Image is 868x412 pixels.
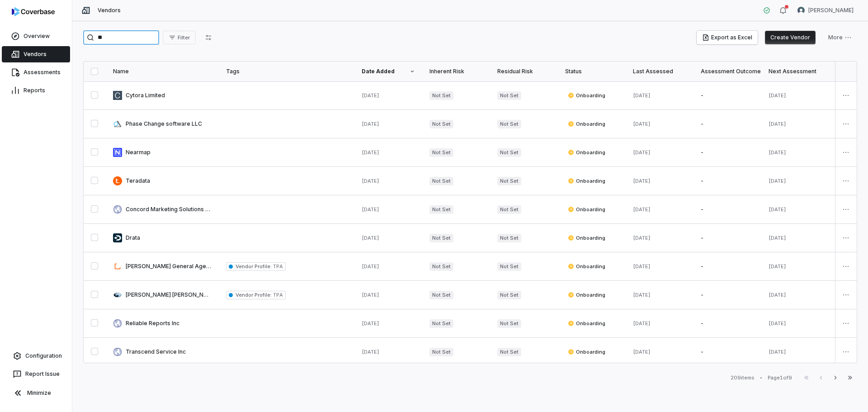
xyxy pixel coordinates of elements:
span: Not Set [497,291,521,299]
td: - [693,252,761,281]
td: - [693,167,761,195]
span: [DATE] [633,92,651,99]
span: [DATE] [633,263,651,270]
span: Vendors [98,7,121,14]
span: Not Set [497,262,521,271]
span: Onboarding [568,149,605,156]
span: Vendor Profile : [236,292,272,298]
span: [DATE] [633,292,651,298]
a: Assessments [2,64,70,81]
button: Create Vendor [765,31,816,44]
span: [DATE] [633,349,651,355]
span: [DATE] [769,320,786,327]
span: [DATE] [769,263,786,270]
span: Not Set [429,262,453,271]
div: Tags [226,68,347,75]
span: Not Set [497,348,521,356]
span: Not Set [497,148,521,157]
button: Report Issue [4,366,68,382]
span: Onboarding [568,348,605,355]
span: [DATE] [633,121,651,127]
div: Last Assessed [633,68,686,75]
span: Not Set [497,120,521,128]
span: Not Set [497,177,521,185]
div: Assessment Outcome [701,68,754,75]
span: [DATE] [769,121,786,127]
span: Not Set [497,205,521,214]
span: Not Set [429,120,453,128]
td: - [693,338,761,366]
span: [DATE] [769,235,786,241]
div: Next Assessment [769,68,822,75]
span: TPA [272,292,283,298]
span: Not Set [429,177,453,185]
a: Reports [2,82,70,99]
span: Not Set [429,148,453,157]
a: Vendors [2,46,70,62]
img: logo-D7KZi-bG.svg [12,7,55,16]
span: [DATE] [362,121,379,127]
a: Configuration [4,348,68,364]
span: [DATE] [362,292,379,298]
span: [DATE] [362,92,379,99]
span: [DATE] [633,206,651,213]
span: Not Set [429,348,453,356]
div: • [760,374,762,381]
div: 209 items [731,374,755,381]
span: Not Set [429,91,453,100]
span: Onboarding [568,291,605,298]
span: Onboarding [568,234,605,242]
span: Not Set [497,319,521,328]
td: - [693,110,761,138]
span: [DATE] [362,263,379,270]
span: [DATE] [769,92,786,99]
img: Nic Weilbacher avatar [797,7,805,14]
div: Date Added [362,68,415,75]
td: - [693,138,761,167]
span: [DATE] [633,178,651,184]
span: [PERSON_NAME] [808,7,854,14]
span: Onboarding [568,120,605,128]
button: Export as Excel [697,31,758,44]
div: Name [113,68,212,75]
span: [DATE] [633,235,651,241]
span: Vendor Profile : [236,263,272,270]
button: More [823,31,857,44]
span: Not Set [429,234,453,242]
span: [DATE] [362,235,379,241]
span: Onboarding [568,92,605,99]
span: Not Set [429,291,453,299]
span: Onboarding [568,320,605,327]
span: [DATE] [769,178,786,184]
div: Status [565,68,618,75]
a: Overview [2,28,70,44]
span: Onboarding [568,177,605,185]
span: [DATE] [362,349,379,355]
span: [DATE] [633,149,651,156]
button: Filter [163,31,196,44]
span: [DATE] [362,149,379,156]
span: [DATE] [769,206,786,213]
span: TPA [272,263,283,270]
button: Nic Weilbacher avatar[PERSON_NAME] [792,4,859,17]
span: [DATE] [633,320,651,327]
span: [DATE] [769,292,786,298]
div: Residual Risk [497,68,551,75]
span: [DATE] [362,320,379,327]
td: - [693,281,761,309]
span: Not Set [497,234,521,242]
td: - [693,309,761,338]
button: Minimize [4,384,68,402]
div: Page 1 of 9 [768,374,792,381]
span: Onboarding [568,206,605,213]
span: Onboarding [568,263,605,270]
span: Not Set [429,319,453,328]
span: [DATE] [362,178,379,184]
td: - [693,81,761,110]
span: Not Set [497,91,521,100]
span: [DATE] [769,349,786,355]
span: Not Set [429,205,453,214]
span: Filter [178,34,190,41]
div: Inherent Risk [429,68,483,75]
span: [DATE] [769,149,786,156]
